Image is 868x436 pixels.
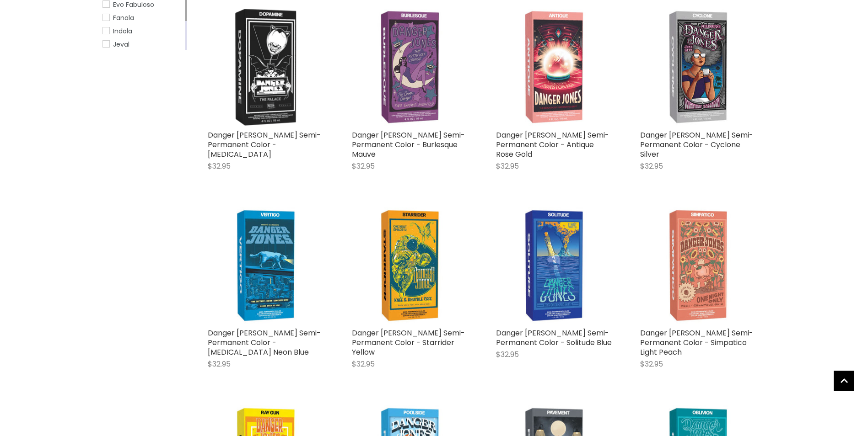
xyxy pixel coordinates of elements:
a: Danger [PERSON_NAME] Semi-Permanent Color - Solitude Blue [496,328,612,348]
img: Danger Jones Semi-Permanent Color - Burlesque Mauve [352,9,469,126]
a: Danger [PERSON_NAME] Semi-Permanent Color - Cyclone Silver [640,130,753,160]
a: Fanola [102,13,183,23]
a: Danger [PERSON_NAME] Semi-Permanent Color - Starrider Yellow [352,328,465,357]
img: Danger Jones Semi-Permanent Color - Solitude Blue [496,207,613,324]
img: Danger Jones Semi-Permanent Color - Antique Rose Gold [496,9,613,126]
span: Indola [113,27,132,36]
img: Danger Jones Semi-Permanent Color - Starrider Yellow [352,207,469,324]
span: $32.95 [496,349,519,360]
span: $32.95 [352,161,375,171]
span: $32.95 [640,359,663,369]
a: Danger [PERSON_NAME] Semi-Permanent Color - [MEDICAL_DATA] Neon Blue [208,328,321,357]
a: Danger [PERSON_NAME] Semi-Permanent Color - Simpatico Light Peach [640,328,753,357]
span: Jeval [113,40,129,49]
img: Danger Jones Semi-Permanent Color - Cyclone Silver [640,9,757,126]
a: Jeval [102,39,183,49]
span: $32.95 [640,161,663,171]
a: Danger [PERSON_NAME] Semi-Permanent Color - Burlesque Mauve [352,130,465,160]
span: $32.95 [496,161,519,171]
span: $32.95 [208,359,231,369]
a: Danger [PERSON_NAME] Semi-Permanent Color - [MEDICAL_DATA] [208,130,321,160]
span: $32.95 [208,161,231,171]
img: Danger Jones Semi-Permanent Color - Dopamine [235,9,296,126]
img: Danger Jones Semi-Permanent Color - Vertigo Neon Blue [208,207,324,324]
a: Indola [102,26,183,36]
a: Danger [PERSON_NAME] Semi-Permanent Color - Antique Rose Gold [496,130,609,160]
a: Danger Jones Semi-Permanent Color - Dopamine [208,9,324,126]
span: $32.95 [352,359,375,369]
span: Fanola [113,13,134,22]
img: Danger Jones Semi-Permanent Color - Simpatico Light Peach [640,207,757,324]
